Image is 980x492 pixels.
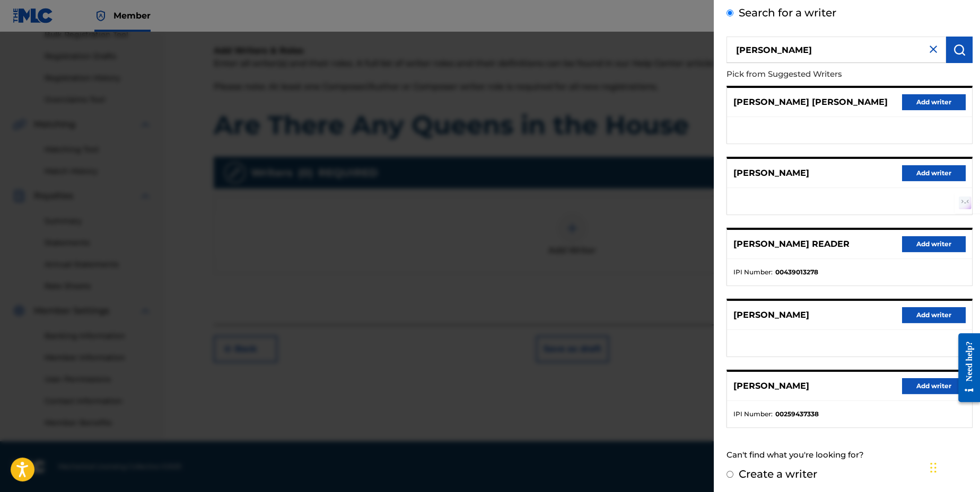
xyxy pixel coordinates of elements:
[953,43,966,56] img: Search Works
[733,409,773,419] span: IPI Number :
[13,8,54,23] img: MLC Logo
[902,378,966,394] button: Add writer
[733,96,888,109] p: [PERSON_NAME] [PERSON_NAME]
[775,267,818,277] strong: 00439013278
[739,468,817,480] label: Create a writer
[902,94,966,110] button: Add writer
[727,37,946,63] input: Search writer's name or IPI Number
[733,238,850,251] p: [PERSON_NAME] READER
[902,307,966,323] button: Add writer
[727,444,973,467] div: Can't find what you're looking for?
[927,441,980,492] iframe: Chat Widget
[733,380,809,392] p: [PERSON_NAME]
[902,165,966,181] button: Add writer
[733,167,809,180] p: [PERSON_NAME]
[927,43,940,56] img: close
[727,63,912,86] p: Pick from Suggested Writers
[733,267,773,277] span: IPI Number :
[94,10,107,22] img: Top Rightsholder
[113,10,151,22] span: Member
[950,325,980,410] iframe: Resource Center
[902,236,966,252] button: Add writer
[733,309,809,321] p: [PERSON_NAME]
[930,452,937,484] div: Drag
[775,409,819,419] strong: 00259437338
